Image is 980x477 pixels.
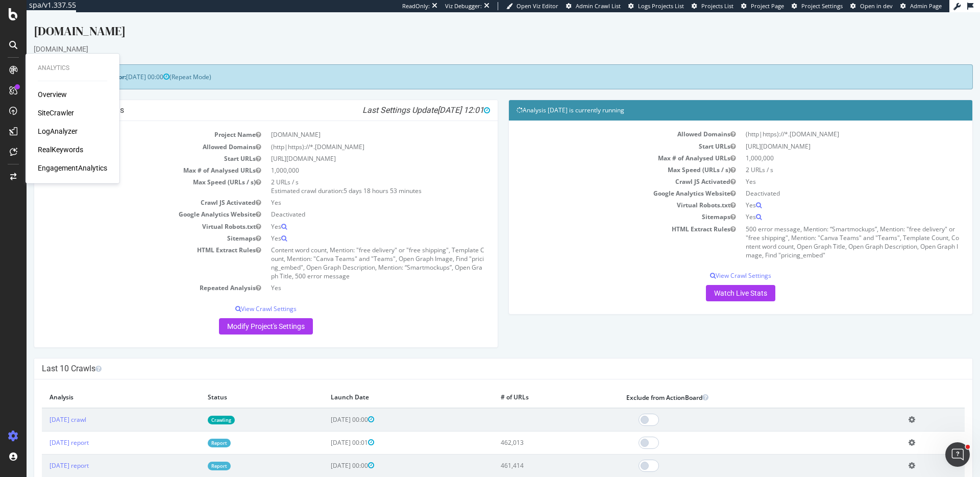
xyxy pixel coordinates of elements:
span: Open Viz Editor [517,2,558,10]
div: [DOMAIN_NAME] [7,32,946,42]
a: Report [181,426,204,435]
a: LogAnalyzer [38,126,78,136]
span: Projects List [701,2,733,10]
td: 500 error message, Mention: “Smartmockups”, Mention: "free delivery" or "free shipping", Mention:... [714,211,938,249]
td: [DOMAIN_NAME] [239,116,463,128]
div: Analytics [38,64,107,73]
span: [DATE] 00:00 [304,449,348,458]
h4: Project Global Settings [15,93,463,103]
td: HTML Extract Rules [490,211,714,249]
a: Watch Live Stats [679,273,749,289]
th: Analysis [15,375,174,396]
span: Project Page [751,2,784,10]
td: (http|https)://*.[DOMAIN_NAME] [714,116,938,128]
span: Project Settings [801,2,843,10]
td: (http|https)://*.[DOMAIN_NAME] [239,129,463,140]
td: [URL][DOMAIN_NAME] [714,128,938,140]
span: [DATE] 00:00 [304,403,348,412]
span: Admin Crawl List [576,2,621,10]
td: Yes [714,199,938,210]
a: Modify Project's Settings [192,306,286,322]
a: SiteCrawler [38,108,74,118]
a: [DATE] crawl [23,403,60,412]
td: Yes [239,270,463,281]
th: # of URLs [467,375,592,396]
a: Admin Crawl List [566,2,621,10]
td: Allowed Domains [490,116,714,128]
td: 1,000,000 [714,140,938,152]
td: Repeated Analysis [15,270,239,281]
span: 5 days 18 hours 53 minutes [317,174,395,183]
td: HTML Extract Rules [15,232,239,270]
a: EngagementAnalytics [38,163,107,173]
td: Virtual Robots.txt [15,208,239,220]
td: Virtual Robots.txt [490,187,714,199]
td: Deactivated [714,175,938,187]
td: Max # of Analysed URLs [15,152,239,164]
div: Viz Debugger: [445,2,482,10]
td: Google Analytics Website [15,196,239,208]
span: [DATE] 00:01 [304,426,348,435]
p: View Crawl Settings [490,259,938,268]
strong: Next Launch Scheduled for: [15,60,100,69]
th: Exclude from ActionBoard [592,375,874,396]
a: Overview [38,89,67,100]
h4: Last 10 Crawls [15,351,938,362]
a: Logs Projects List [628,2,684,10]
i: Last Settings Update [336,93,463,103]
iframe: Intercom live chat [945,442,970,467]
td: Start URLs [490,128,714,140]
span: [DATE] 12:01 [411,93,463,103]
td: Crawl JS Activated [490,163,714,175]
td: Deactivated [239,196,463,208]
td: Allowed Domains [15,129,239,140]
td: Yes [714,187,938,199]
a: [DATE] report [23,426,62,435]
td: 2 URLs / s [714,152,938,163]
td: Content word count, Mention: "free delivery" or "free shipping", Template Count, Mention: "Canva ... [239,232,463,270]
div: (Repeat Mode) [7,52,946,77]
td: 462,013 [467,419,592,442]
a: Open in dev [850,2,893,10]
td: Max # of Analysed URLs [490,140,714,152]
td: Sitemaps [490,199,714,210]
th: Launch Date [297,375,467,396]
a: Admin Page [900,2,942,10]
td: Start URLs [15,140,239,152]
span: [DATE] 00:00 [100,60,143,69]
td: 461,414 [467,442,592,465]
a: Crawling [181,403,208,412]
td: Project Name [15,116,239,128]
div: [DOMAIN_NAME] [7,10,946,32]
a: Report [181,449,204,458]
a: Project Page [741,2,784,10]
a: Project Settings [792,2,843,10]
td: Sitemaps [15,220,239,232]
a: Open Viz Editor [506,2,558,10]
span: Logs Projects List [638,2,684,10]
h4: Analysis [DATE] is currently running [490,93,938,103]
td: 1,000,000 [239,152,463,164]
td: Max Speed (URLs / s) [15,164,239,184]
th: Status [174,375,296,396]
td: Crawl JS Activated [15,184,239,196]
td: Yes [239,208,463,220]
td: 2 URLs / s Estimated crawl duration: [239,164,463,184]
td: Yes [239,184,463,196]
td: Yes [714,163,938,175]
a: Projects List [692,2,733,10]
a: RealKeywords [38,145,83,155]
a: [DATE] report [23,449,62,458]
td: Google Analytics Website [490,175,714,187]
td: [URL][DOMAIN_NAME] [239,140,463,152]
span: Admin Page [910,2,942,10]
p: View Crawl Settings [15,292,463,301]
span: Open in dev [860,2,893,10]
td: Max Speed (URLs / s) [490,152,714,163]
div: ReadOnly: [402,2,430,10]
